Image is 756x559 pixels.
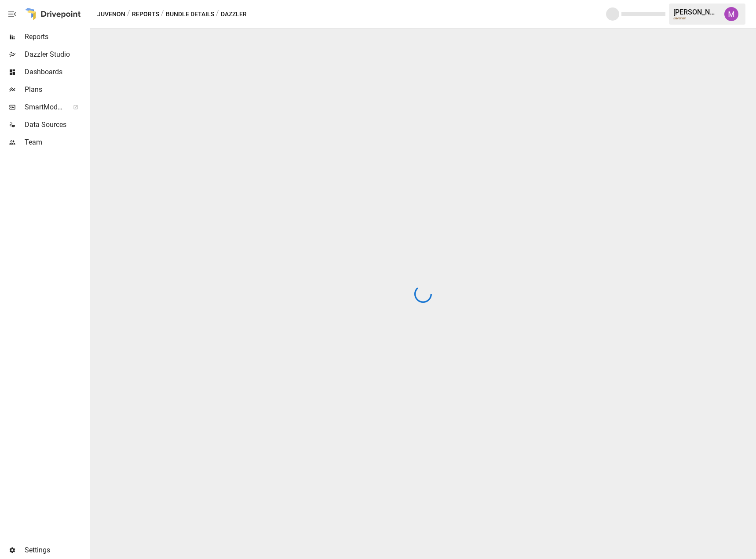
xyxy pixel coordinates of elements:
span: Settings [25,545,88,555]
span: Reports [25,32,88,42]
span: SmartModel [25,102,63,113]
span: Dazzler Studio [25,49,88,60]
span: Team [25,137,88,148]
div: [PERSON_NAME] [673,8,719,16]
div: Juvenon [673,16,719,20]
button: Reports [132,9,159,20]
span: Dashboards [25,67,88,77]
div: / [216,9,219,20]
img: Umer Muhammed [724,7,738,21]
div: / [161,9,164,20]
span: Data Sources [25,120,88,130]
button: Umer Muhammed [719,2,744,26]
span: ™ [63,101,69,112]
div: / [127,9,130,20]
button: Bundle Details [166,9,214,20]
span: Plans [25,84,88,95]
button: Juvenon [97,9,125,20]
